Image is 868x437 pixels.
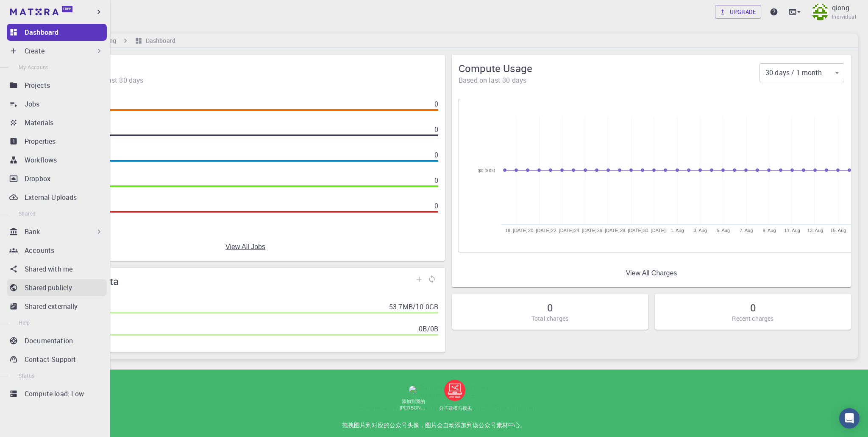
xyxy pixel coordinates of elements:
[434,150,438,160] p: 0
[7,223,107,240] div: Bank
[19,372,34,379] span: Status
[25,136,56,146] p: Properties
[7,279,107,296] a: Shared publicly
[732,314,773,323] p: Recent charges
[670,228,684,233] tspan: 1. Aug
[832,3,849,13] p: qiong
[785,228,800,233] tspan: 11. Aug
[832,13,856,21] span: Individual
[643,228,665,233] tspan: 30. [DATE]
[7,170,107,187] a: Dropbox
[7,133,107,150] a: Properties
[740,228,753,233] tspan: 7. Aug
[7,42,107,59] div: Create
[25,354,76,364] p: Contact Support
[620,228,643,233] tspan: 28. [DATE]
[715,5,761,19] a: Upgrade
[225,243,265,251] a: View All Jobs
[25,99,40,109] p: Jobs
[7,351,107,368] a: Contact Support
[759,64,844,81] div: 30 days / 1 month
[717,228,730,233] tspan: 5. Aug
[25,118,53,128] p: Materials
[419,324,438,334] p: 0B / 0B
[839,408,860,429] div: Open Intercom Messenger
[25,155,57,165] p: Workflows
[434,99,438,109] p: 0
[25,227,40,237] p: Bank
[830,228,846,233] tspan: 15. Aug
[551,228,573,233] tspan: 22. [DATE]
[7,95,107,112] a: Jobs
[25,192,77,202] p: External Uploads
[626,269,677,277] a: View All Charges
[10,8,58,15] img: logo
[19,210,36,217] span: Shared
[7,298,107,315] a: Shared externally
[25,80,50,90] p: Projects
[53,62,438,75] span: Jobs
[807,228,823,233] tspan: 13. Aug
[505,228,528,233] tspan: 18. [DATE]
[7,189,107,206] a: External Uploads
[7,332,107,349] a: Documentation
[531,314,568,323] p: Total charges
[459,75,759,85] span: Based on last 30 days
[142,36,175,45] h6: Dashboard
[25,174,50,184] p: Dropbox
[434,124,438,134] p: 0
[25,283,72,293] p: Shared publicly
[25,264,72,274] p: Shared with me
[22,6,35,14] span: 支持
[750,301,756,314] h5: 0
[389,302,438,312] p: 53.7MB / 10.0GB
[434,201,438,211] p: 0
[7,24,107,41] a: Dashboard
[574,228,597,233] tspan: 24. [DATE]
[7,151,107,168] a: Workflows
[528,228,551,233] tspan: 20. [DATE]
[459,62,759,75] span: Compute Usage
[7,261,107,277] a: Shared with me
[25,301,78,311] p: Shared externally
[25,27,58,37] p: Dashboard
[53,75,438,85] span: 0 jobs during the last 30 days
[547,301,553,314] h5: 0
[7,77,107,94] a: Projects
[812,3,829,20] img: qiong
[25,389,84,399] p: Compute load: Low
[19,319,30,326] span: Help
[694,228,707,233] tspan: 3. Aug
[25,46,45,56] p: Create
[7,385,107,402] a: Compute load: Low
[25,336,73,346] p: Documentation
[7,114,107,131] a: Materials
[434,175,438,185] p: 0
[53,275,413,288] span: Storage Quota
[762,228,776,233] tspan: 9. Aug
[7,242,107,259] a: Accounts
[25,245,54,255] p: Accounts
[597,228,620,233] tspan: 26. [DATE]
[478,168,495,173] text: $0.0000
[19,64,48,70] span: My Account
